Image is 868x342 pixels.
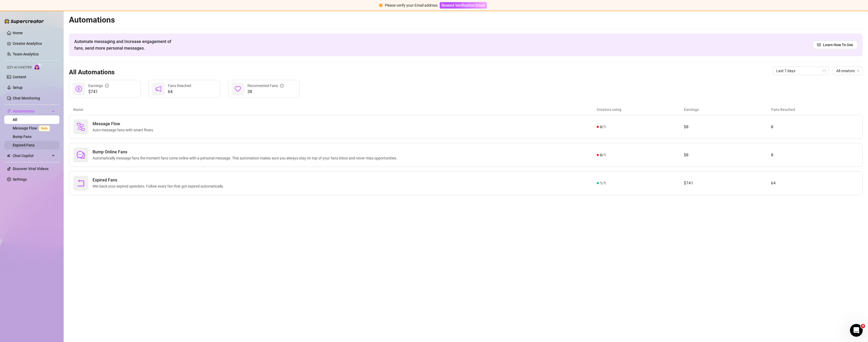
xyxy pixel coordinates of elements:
a: Creator Analytics [13,39,55,48]
span: Automate messaging and Increase engagement of fans, send more personal messages. [74,38,176,51]
span: Last 7 days [776,67,826,75]
article: 0 [771,124,858,130]
span: All creators [836,67,860,75]
img: logo-BBDzfeDw.svg [4,19,44,24]
div: Reconnected Fans [247,83,284,89]
span: read [817,43,821,47]
span: calendar [823,69,826,72]
iframe: Intercom live chat [850,324,863,337]
span: Auto-message fans with smart flows. [93,127,156,133]
a: Bump Fans [13,135,32,139]
span: info-circle [105,84,109,88]
span: dollar [76,86,82,92]
a: Chat Monitoring [13,96,40,100]
span: info-circle [280,84,284,88]
button: Resend Verification Email [440,2,487,8]
article: Fans Reached [771,107,858,112]
span: Fans Reached [168,84,191,88]
span: Win back your expired spenders. Follow every fan that got expired automatically. [93,183,226,189]
span: Expired Fans [93,177,226,183]
span: Learn How To Use [823,42,853,48]
span: thunderbolt [7,109,11,113]
article: $0 [684,124,771,130]
a: Content [13,75,26,79]
span: Resend Verification Email [442,3,485,7]
span: Automatically message fans the moment fans come online with a personal message. This automation m... [93,155,399,161]
img: svg%3e [77,123,85,131]
a: Message FlowBeta [13,126,52,130]
a: Setup [13,85,23,90]
article: 64 [771,180,858,186]
span: Bump Online Fans [93,149,399,155]
span: 0 / 1 [600,152,606,158]
span: 38 [247,89,284,95]
a: Discover Viral Videos [13,167,49,171]
span: notification [155,86,162,92]
span: team [857,69,860,72]
article: $741 [684,180,771,186]
img: AI Chatter [34,63,42,71]
article: Creators using [597,107,684,112]
span: 64 [168,89,191,95]
span: Message Flow [93,121,156,127]
span: Izzy AI Chatter [7,65,32,70]
span: exclamation-circle [379,3,383,7]
span: Chat Copilot [13,151,50,160]
a: Expired Fans [13,143,34,147]
span: $741 [88,89,109,95]
a: All [13,118,17,122]
article: 0 [771,152,858,158]
div: Earnings [88,83,109,89]
article: Earnings [684,107,771,112]
a: Learn How To Use [813,41,857,49]
div: Please verify your Email address [385,2,438,8]
a: Settings [13,177,27,181]
span: Automations [13,107,50,115]
span: Beta [39,125,50,131]
a: Home [13,31,23,35]
span: rollback [77,179,85,187]
a: Team Analytics [13,52,39,56]
h3: All Automations [69,68,115,77]
span: 0 / 1 [600,124,606,130]
span: 9 [861,324,865,328]
span: 1 / 1 [600,180,606,186]
article: Name [73,107,597,112]
span: heart [235,86,241,92]
article: $0 [684,152,771,158]
span: comment [77,151,85,159]
img: Chat Copilot [7,154,10,158]
h2: Automations [69,15,863,25]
